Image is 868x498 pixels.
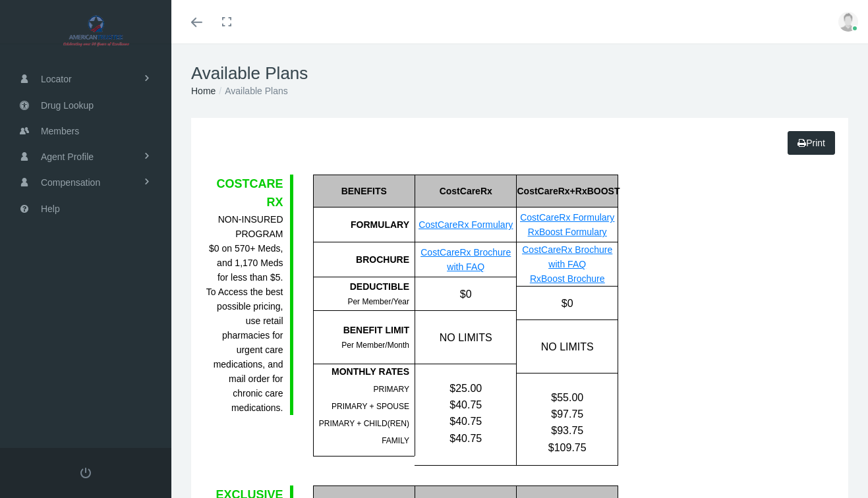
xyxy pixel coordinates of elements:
div: CostCareRx+RxBOOST [516,175,617,207]
div: $0 [516,287,617,319]
div: $97.75 [517,406,617,422]
a: RxBoost Formulary [528,227,607,237]
a: Home [191,86,216,96]
div: $25.00 [415,380,516,397]
div: BENEFIT LIMIT [314,323,409,337]
div: FORMULARY [313,207,415,242]
div: NO LIMITS [516,320,617,373]
div: $40.75 [415,397,516,413]
span: Per Member/Month [341,341,409,350]
div: BENEFITS [313,175,415,207]
li: Available Plans [216,84,287,98]
span: FAMILY [382,436,409,445]
div: DEDUCTIBLE [314,279,409,294]
span: Compensation [41,170,100,195]
span: Members [41,119,79,144]
span: Drug Lookup [41,93,94,118]
div: $40.75 [415,413,516,429]
img: AMERICAN TRUSTEE [17,14,175,47]
div: $55.00 [517,389,617,406]
div: MONTHLY RATES [314,364,409,379]
div: $40.75 [415,430,516,447]
h1: Available Plans [191,63,848,84]
div: COSTCARE RX [204,175,283,212]
img: user-placeholder.jpg [838,12,858,32]
div: $109.75 [517,439,617,456]
a: Print [788,131,835,155]
span: PRIMARY [374,385,409,394]
span: Per Member/Year [347,297,409,306]
div: $0 [415,277,516,310]
b: NON-INSURED PROGRAM [218,214,283,239]
span: PRIMARY + CHILD(REN) [319,419,409,428]
div: $0 on 570+ Meds, and 1,170 Meds for less than $5. To Access the best possible pricing, use retail... [204,212,283,415]
a: RxBoost Brochure [530,273,605,284]
span: Agent Profile [41,144,94,169]
a: CostCareRx Brochure with FAQ [522,244,612,269]
span: PRIMARY + SPOUSE [332,402,409,411]
div: CostCareRx [415,175,516,207]
div: $93.75 [517,422,617,439]
a: CostCareRx Formulary [520,212,614,223]
a: CostCareRx Brochure with FAQ [420,247,511,272]
span: Locator [41,67,72,92]
a: CostCareRx Formulary [419,219,513,230]
div: BROCHURE [313,242,415,277]
div: NO LIMITS [415,311,516,364]
span: Help [41,196,60,221]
